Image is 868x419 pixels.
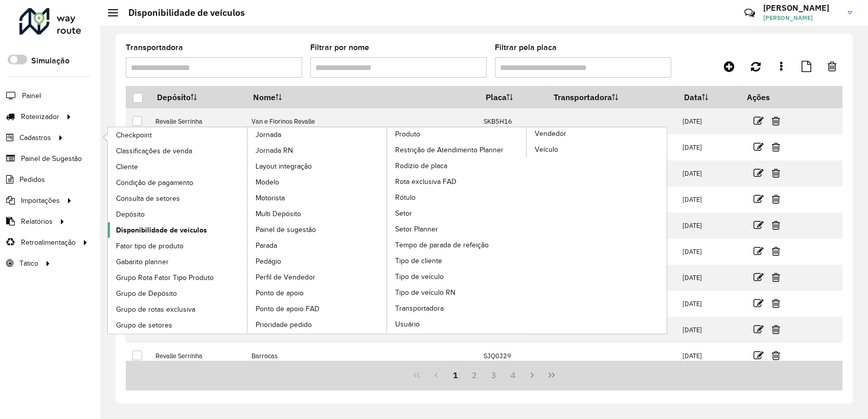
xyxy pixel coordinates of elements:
[21,111,59,122] span: Roteirizador
[395,145,504,155] span: Restrição de Atendimento Planner
[677,265,740,291] td: [DATE]
[247,190,387,205] a: Motorista
[753,166,763,180] a: Editar
[677,213,740,239] td: [DATE]
[108,286,248,301] a: Grupo de Depósito
[771,166,780,180] a: Excluir
[478,86,546,108] th: Placa
[677,160,740,187] td: [DATE]
[247,301,387,316] a: Ponto de apoio FAD
[108,191,248,206] a: Consulta de setores
[753,192,763,206] a: Editar
[677,86,740,108] th: Data
[395,287,455,298] span: Tipo de veículo RN
[478,108,546,134] td: SKB5H16
[116,304,195,315] span: Grupo de rotas exclusiva
[247,285,387,300] a: Ponto de apoio
[395,224,438,235] span: Setor Planner
[108,254,248,269] a: Gabarito planner
[116,257,169,267] span: Gabarito planner
[116,193,180,204] span: Consulta de setores
[256,161,312,172] span: Layout integração
[256,129,281,140] span: Jornada
[753,348,763,362] a: Editar
[527,142,667,157] a: Veículo
[21,195,60,206] span: Importações
[247,158,387,174] a: Layout integração
[387,142,527,157] a: Restrição de Atendimento Planner
[387,316,527,332] a: Usuário
[478,343,546,369] td: SJQ0J29
[395,319,420,330] span: Usuário
[116,146,192,156] span: Classificações de venda
[22,90,41,101] span: Painel
[126,41,183,54] label: Transportadora
[395,240,489,250] span: Tempo de parada de refeição
[395,160,447,171] span: Rodízio de placa
[387,269,527,284] a: Tipo de veículo
[19,258,38,269] span: Tático
[677,187,740,213] td: [DATE]
[395,271,444,282] span: Tipo de veículo
[677,108,740,134] td: [DATE]
[495,41,557,54] label: Filtrar pela placa
[246,86,478,108] th: Nome
[771,348,780,362] a: Excluir
[256,304,319,314] span: Ponto de apoio FAD
[387,237,527,252] a: Tempo de parada de refeição
[387,158,527,173] a: Rodízio de placa
[546,86,677,108] th: Transportadora
[108,159,248,174] a: Cliente
[256,208,301,219] span: Multi Depósito
[395,255,442,266] span: Tipo de cliente
[247,222,387,237] a: Painel de sugestão
[740,86,801,108] th: Ações
[387,174,527,189] a: Rota exclusiva FAD
[395,129,420,139] span: Produto
[771,270,780,284] a: Excluir
[247,127,527,334] a: Produto
[150,86,246,108] th: Depósito
[753,322,763,336] a: Editar
[247,317,387,332] a: Prioridade pedido
[771,140,780,154] a: Excluir
[247,253,387,269] a: Pedágio
[753,114,763,128] a: Editar
[108,238,248,253] a: Fator tipo de produto
[256,288,304,298] span: Ponto de apoio
[677,317,740,343] td: [DATE]
[108,206,248,222] a: Depósito
[256,272,315,283] span: Perfil de Vendedor
[677,239,740,265] td: [DATE]
[116,130,152,141] span: Checkpoint
[753,218,763,232] a: Editar
[116,241,184,251] span: Fator tipo de produto
[19,174,45,185] span: Pedidos
[753,140,763,154] a: Editar
[108,270,248,285] a: Grupo Rota Fator Tipo Produto
[542,365,561,385] button: Last Page
[387,127,667,334] a: Vendedor
[763,3,840,13] h3: [PERSON_NAME]
[116,161,138,172] span: Cliente
[771,218,780,232] a: Excluir
[739,2,761,24] a: Contato Rápido
[771,244,780,258] a: Excluir
[19,132,51,143] span: Cadastros
[108,301,248,317] a: Grupo de rotas exclusiva
[150,343,246,369] td: Revalle Serrinha
[21,153,82,164] span: Painel de Sugestão
[116,272,214,283] span: Grupo Rota Fator Tipo Produto
[387,190,527,205] a: Rótulo
[753,270,763,284] a: Editar
[522,365,542,385] button: Next Page
[256,224,316,235] span: Painel de sugestão
[116,288,177,299] span: Grupo de Depósito
[256,145,293,156] span: Jornada RN
[465,365,484,385] button: 2
[21,237,76,248] span: Retroalimentação
[31,55,70,67] label: Simulação
[395,303,444,314] span: Transportadora
[108,175,248,190] a: Condição de pagamento
[118,7,245,18] h2: Disponibilidade de veículos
